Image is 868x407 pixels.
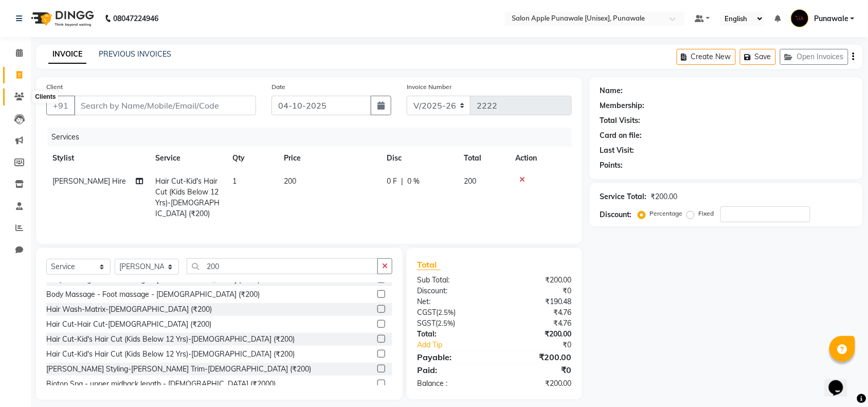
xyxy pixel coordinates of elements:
[494,364,580,376] div: ₹0
[409,329,495,340] div: Total:
[600,145,635,156] div: Last Visit:
[494,286,580,296] div: ₹0
[113,4,158,33] b: 08047224946
[46,349,295,360] div: Hair Cut-Kid's Hair Cut (Kids Below 12 Yrs)-[DEMOGRAPHIC_DATA] (₹200)
[494,296,580,307] div: ₹190.48
[780,49,848,65] button: Open Invoices
[650,209,683,218] label: Percentage
[464,176,476,186] span: 200
[155,176,220,218] span: Hair Cut-Kid's Hair Cut (Kids Below 12 Yrs)-[DEMOGRAPHIC_DATA] (₹200)
[26,4,97,33] img: logo
[278,147,381,170] th: Price
[46,379,276,390] div: Biotop Spa - upper midback length - [DEMOGRAPHIC_DATA] (₹2000)
[32,91,58,103] div: Clients
[417,318,436,328] span: SGST
[509,340,580,350] div: ₹0
[458,147,509,170] th: Total
[825,366,858,397] iframe: chat widget
[600,85,623,96] div: Name:
[409,364,495,376] div: Paid:
[438,319,453,327] span: 2.5%
[407,176,420,187] span: 0 %
[600,115,641,126] div: Total Visits:
[46,319,211,330] div: Hair Cut-Hair Cut-[DEMOGRAPHIC_DATA] (₹200)
[417,308,436,317] span: CGST
[814,13,848,24] span: Punawale
[46,334,295,345] div: Hair Cut-Kid's Hair Cut (Kids Below 12 Yrs)-[DEMOGRAPHIC_DATA] (₹200)
[46,304,212,315] div: Hair Wash-Matrix-[DEMOGRAPHIC_DATA] (₹200)
[226,147,278,170] th: Qty
[407,82,451,92] label: Invoice Number
[46,82,63,92] label: Client
[494,378,580,389] div: ₹200.00
[438,308,454,316] span: 2.5%
[409,296,495,307] div: Net:
[99,49,171,59] a: PREVIOUS INVOICES
[651,191,678,202] div: ₹200.00
[494,329,580,340] div: ₹200.00
[699,209,714,218] label: Fixed
[600,191,647,202] div: Service Total:
[284,176,296,186] span: 200
[401,176,403,187] span: |
[791,9,809,27] img: Punawale
[740,49,776,65] button: Save
[381,147,458,170] th: Disc
[409,340,509,350] a: Add Tip
[409,351,495,363] div: Payable:
[494,275,580,286] div: ₹200.00
[600,209,632,220] div: Discount:
[509,147,572,170] th: Action
[48,45,86,64] a: INVOICE
[387,176,397,187] span: 0 F
[417,259,441,270] span: Total
[232,176,237,186] span: 1
[494,351,580,363] div: ₹200.00
[46,364,311,375] div: [PERSON_NAME] Styling-[PERSON_NAME] Trim-[DEMOGRAPHIC_DATA] (₹200)
[494,307,580,318] div: ₹4.76
[74,96,256,115] input: Search by Name/Mobile/Email/Code
[409,275,495,286] div: Sub Total:
[409,318,495,329] div: ( )
[187,258,378,274] input: Search or Scan
[52,176,126,186] span: [PERSON_NAME] Hire
[46,289,260,300] div: Body Massage - Foot massage - [DEMOGRAPHIC_DATA] (₹200)
[272,82,285,92] label: Date
[600,130,642,141] div: Card on file:
[600,100,645,111] div: Membership:
[409,286,495,296] div: Discount:
[149,147,226,170] th: Service
[47,128,580,147] div: Services
[409,307,495,318] div: ( )
[46,147,149,170] th: Stylist
[494,318,580,329] div: ₹4.76
[409,378,495,389] div: Balance :
[677,49,736,65] button: Create New
[600,160,623,171] div: Points:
